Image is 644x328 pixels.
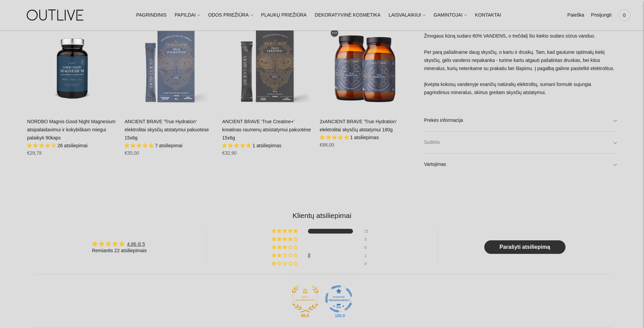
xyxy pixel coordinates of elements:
[208,8,253,23] a: ODOS PRIEŽIŪRA
[484,240,565,254] a: Parašyti atsiliepimą
[32,211,612,220] h2: Klientų atsiliepimai
[320,119,397,132] a: 2xANCIENT BRAVE 'True Hydration' elektrolitai skysčių atstatymui 180g
[325,285,352,314] div: Diamond Transparent Shop. Published 100% of verified reviews received in total
[364,229,373,234] div: 21
[272,229,299,234] div: 95% (21) reviews with 5 star rating
[364,253,373,258] div: 1
[92,247,147,254] div: Remiantis 22 atsiliepimais
[222,143,252,148] span: 5.00 stars
[424,110,617,131] a: Prekės informacija
[58,143,88,148] span: 26 atsiliepimai
[434,8,467,23] a: GAMINTOJAI
[125,20,215,111] a: ANCIENT BRAVE 'True Hydration' elektrolitai skysčių atstatymui pakuotėse 15x6g
[222,20,313,111] a: ANCIENT BRAVE 'True Creatine+' kreatinas raumenų atsistatymui pakuotėse 15x6g
[27,20,118,111] a: NORDBO Magnis Good Night Magnesium atsipalaidavimui ir kokybiškam miegui palaikyti 90kaps
[424,32,617,105] p: Žmogaus kūną sudaro 60% VANDENS, o trečdalį šio kiekio sudaro sūrus vanduo. Per parą pašaliname d...
[388,8,425,23] a: LAISVALAIKIUI
[155,143,182,148] span: 7 atsiliepimai
[567,8,584,23] a: Paieška
[320,135,350,140] span: 5.00 stars
[325,285,352,312] a: Judge.me Diamond Transparent Shop medal 100.0
[222,119,311,140] a: ANCIENT BRAVE 'True Creatine+' kreatinas raumenų atsistatymui pakuotėse 15x6g
[125,143,155,148] span: 5.00 stars
[292,285,319,314] div: Gold Authentic Shop. At least 95% of published reviews are verified reviews
[292,285,319,312] img: Judge.me Gold Authentic Shop medal
[475,8,501,23] a: KONTAKTAI
[618,8,630,23] a: 0
[320,142,334,148] span: €88,00
[325,285,352,312] img: Judge.me Diamond Transparent Shop medal
[315,8,380,23] a: DEKORATYVINĖ KOSMETIKA
[261,8,307,23] a: PLAUKŲ PRIEŽIŪRA
[272,253,299,258] div: 5% (1) reviews with 2 star rating
[125,119,209,140] a: ANCIENT BRAVE 'True Hydration' elektrolitai skysčių atstatymui pakuotėse 15x6g
[424,154,617,175] a: Vartojimas
[333,313,344,319] div: 100.0
[292,285,319,312] a: Judge.me Gold Authentic Shop medal 95.5
[127,241,145,247] a: 4.86 iš 5
[350,135,379,140] span: 1 atsiliepimas
[27,119,115,140] a: NORDBO Magnis Good Night Magnesium atsipalaidavimui ir kokybiškam miegui palaikyti 90kaps
[27,150,42,156] span: €29,79
[92,240,147,248] div: Average rating is 4.86 stars
[136,8,166,23] a: PAGRINDINIS
[175,8,200,23] a: PAPILDAI
[320,20,410,111] a: 2xANCIENT BRAVE 'True Hydration' elektrolitai skysčių atstatymui 180g
[300,313,311,319] div: 95.5
[14,3,98,27] img: OUTLIVE
[252,143,281,148] span: 1 atsiliepimas
[424,132,617,153] a: Sudėtis
[620,10,629,20] span: 0
[222,150,237,156] span: €32,90
[125,150,139,156] span: €35,00
[27,143,58,148] span: 4.65 stars
[591,8,612,23] a: Prisijungti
